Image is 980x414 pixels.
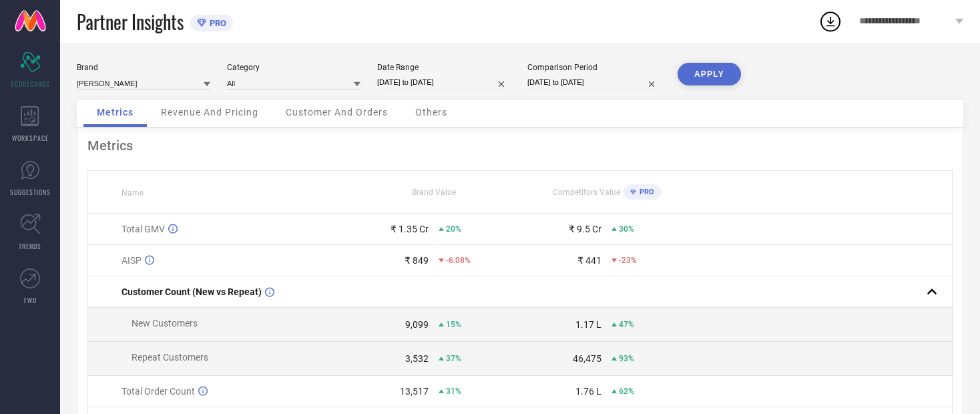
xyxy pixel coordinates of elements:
div: 1.17 L [575,319,601,330]
div: 13,517 [400,386,429,397]
span: TRENDS [19,241,41,251]
span: -23% [619,256,637,265]
span: Customer Count (New vs Repeat) [121,286,262,297]
span: 30% [619,224,634,234]
span: SUGGESTIONS [10,187,51,197]
div: Brand [77,63,210,72]
div: ₹ 1.35 Cr [391,224,429,234]
div: ₹ 441 [577,255,601,266]
span: Metrics [97,107,134,118]
span: PRO [206,18,226,28]
div: Date Range [377,63,511,72]
div: Metrics [87,138,953,154]
span: Repeat Customers [132,352,208,363]
span: Brand Value [412,188,456,197]
span: AISP [121,255,142,266]
span: 93% [619,354,634,363]
div: Comparison Period [527,63,661,72]
div: 9,099 [405,319,429,330]
div: ₹ 849 [405,255,429,266]
span: Revenue And Pricing [161,107,258,118]
span: Total Order Count [121,386,195,397]
div: Open download list [818,9,842,33]
span: Competitors Value [553,188,620,197]
span: 20% [446,224,461,234]
div: 3,532 [405,353,429,364]
span: WORKSPACE [12,133,49,143]
span: 62% [619,387,634,396]
input: Select date range [377,75,511,89]
span: PRO [636,188,654,196]
span: SCORECARDS [11,79,50,89]
span: 31% [446,387,461,396]
div: ₹ 9.5 Cr [569,224,601,234]
span: Total GMV [121,224,165,234]
input: Select comparison period [527,75,661,89]
span: New Customers [132,318,198,329]
span: Others [415,107,447,118]
span: 15% [446,320,461,329]
div: 46,475 [573,353,601,364]
span: FWD [24,295,37,305]
button: APPLY [678,63,741,85]
span: Partner Insights [77,8,184,35]
span: -6.08% [446,256,471,265]
span: Customer And Orders [286,107,388,118]
span: Name [121,188,144,198]
div: 1.76 L [575,386,601,397]
div: Category [227,63,360,72]
span: 47% [619,320,634,329]
span: 37% [446,354,461,363]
